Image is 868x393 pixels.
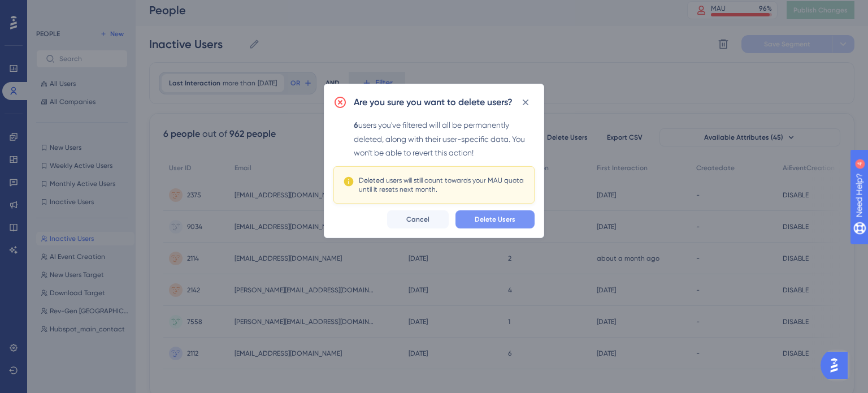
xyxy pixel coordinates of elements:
div: users you've filtered will all be permanently deleted, along with their user-specific data. You w... [354,118,535,159]
span: 6 [354,120,358,130]
div: Deleted users will still count towards your MAU quota until it resets next month. [359,176,525,194]
div: 4 [79,6,82,15]
h2: Are you sure you want to delete users? [354,96,513,109]
span: Need Help? [27,3,71,16]
iframe: UserGuiding AI Assistant Launcher [821,348,854,382]
span: Delete Users [475,215,515,224]
span: Cancel [406,215,429,224]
